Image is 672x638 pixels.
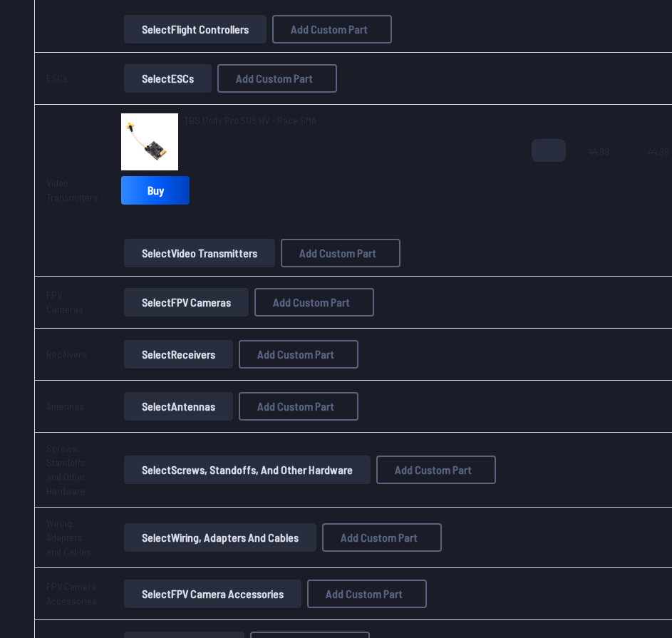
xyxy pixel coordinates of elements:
button: SelectVideo Transmitters [124,239,275,267]
span: Add Custom Part [291,24,368,35]
button: SelectFlight Controllers [124,15,267,43]
img: image [121,113,178,170]
button: SelectAntennas [124,392,233,421]
a: SelectWiring, Adapters and Cables [121,523,319,552]
button: Add Custom Part [254,288,374,317]
a: SelectAntennas [121,392,236,421]
a: Buy [121,176,190,205]
a: SelectFPV Cameras [121,288,252,317]
button: SelectReceivers [124,340,233,369]
span: Add Custom Part [273,297,350,308]
a: Video Transmitters [46,177,98,203]
a: SelectVideo Transmitters [121,239,278,267]
span: Add Custom Part [299,247,376,259]
button: SelectFPV Cameras [124,288,249,317]
a: SelectReceivers [121,340,236,369]
button: SelectScrews, Standoffs, and Other Hardware [124,456,371,484]
a: Receivers [46,348,87,360]
a: Antennas [46,400,84,412]
a: TBS Unify Pro 5G8 HV - Race SMA [184,113,316,128]
a: ESCs [46,72,68,84]
a: Screws, Standoffs, and Other Hardware [46,442,88,497]
span: 44.99 [648,139,672,207]
button: Add Custom Part [217,64,337,93]
span: 44.99 [589,139,626,207]
span: Add Custom Part [395,464,472,475]
button: Add Custom Part [239,392,358,421]
span: Add Custom Part [257,401,334,412]
a: SelectESCs [121,64,214,93]
span: TBS Unify Pro 5G8 HV - Race SMA [184,114,316,126]
button: SelectESCs [124,64,212,93]
a: FPV Camera Accessories [46,580,97,607]
button: SelectWiring, Adapters and Cables [124,523,316,552]
button: Add Custom Part [376,456,496,484]
button: Add Custom Part [307,580,427,608]
span: Add Custom Part [341,532,418,543]
span: Add Custom Part [257,349,334,360]
button: Add Custom Part [281,239,400,267]
span: Add Custom Part [236,73,313,84]
button: Add Custom Part [239,340,358,369]
button: Add Custom Part [272,15,392,43]
button: Add Custom Part [322,523,442,552]
a: FPV Cameras [46,289,83,315]
a: SelectScrews, Standoffs, and Other Hardware [121,456,373,484]
a: Wiring, Adapters and Cables [46,517,91,557]
a: SelectFlight Controllers [121,15,269,43]
span: Add Custom Part [326,588,403,600]
a: SelectFPV Camera Accessories [121,580,304,608]
button: SelectFPV Camera Accessories [124,580,301,608]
